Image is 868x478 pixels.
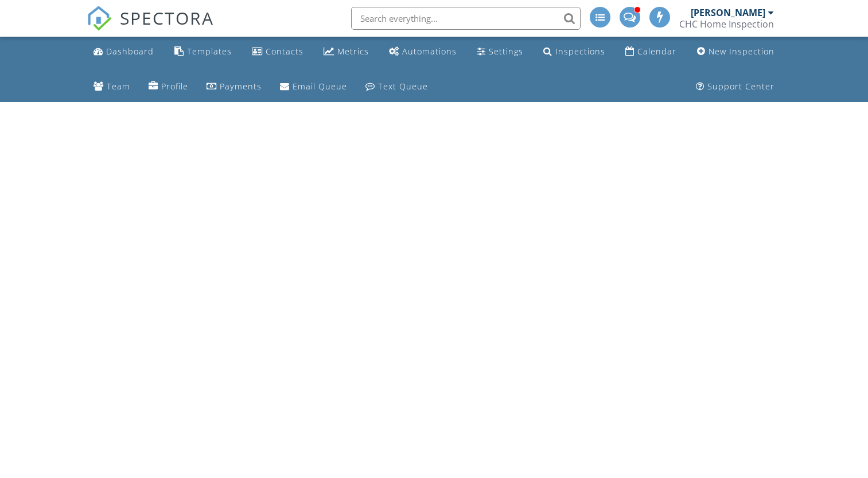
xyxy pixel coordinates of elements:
[539,41,610,62] a: Inspections
[707,81,774,92] div: Support Center
[275,76,352,97] a: Email Queue
[384,41,461,62] a: Automations (Advanced)
[144,76,193,97] a: Company Profile
[351,7,581,30] input: Search everything...
[489,46,523,57] div: Settings
[106,46,154,57] div: Dashboard
[187,46,232,57] div: Templates
[319,41,373,62] a: Metrics
[107,81,130,92] div: Team
[691,7,765,18] div: [PERSON_NAME]
[170,41,236,62] a: Templates
[89,41,158,62] a: Dashboard
[247,41,308,62] a: Contacts
[337,46,369,57] div: Metrics
[202,76,266,97] a: Payments
[692,41,779,62] a: New Inspection
[378,81,428,92] div: Text Queue
[266,46,303,57] div: Contacts
[87,6,112,31] img: The Best Home Inspection Software - Spectora
[402,46,457,57] div: Automations
[293,81,347,92] div: Email Queue
[637,46,676,57] div: Calendar
[621,41,681,62] a: Calendar
[87,15,214,40] a: SPECTORA
[709,46,774,57] div: New Inspection
[555,46,605,57] div: Inspections
[89,76,135,97] a: Team
[361,76,433,97] a: Text Queue
[473,41,528,62] a: Settings
[691,76,779,97] a: Support Center
[679,18,774,30] div: CHC Home Inspection
[120,6,214,30] span: SPECTORA
[220,81,262,92] div: Payments
[161,81,188,92] div: Profile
